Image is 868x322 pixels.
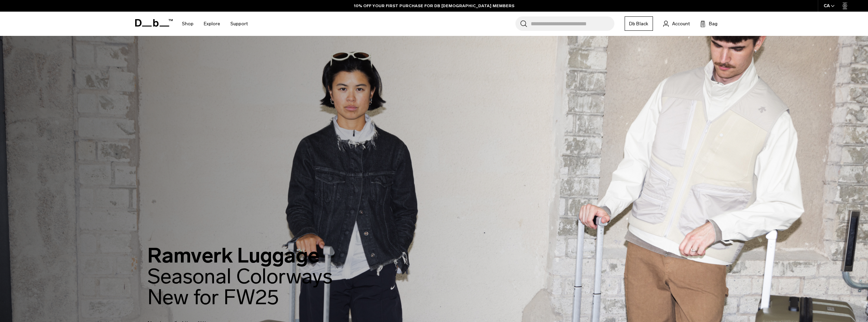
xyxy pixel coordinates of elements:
a: Support [230,12,248,36]
a: Account [663,19,690,28]
a: Shop [182,12,194,36]
span: Seasonal Colorways New for FW25 [147,264,332,310]
span: Bag [709,20,717,27]
nav: Main Navigation [177,12,253,36]
a: 10% OFF YOUR FIRST PURCHASE FOR DB [DEMOGRAPHIC_DATA] MEMBERS [354,3,514,9]
a: Db Black [625,16,653,31]
a: Explore [204,12,220,36]
h2: Ramverk Luggage [147,245,332,308]
button: Bag [700,19,717,28]
span: Account [672,20,690,27]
